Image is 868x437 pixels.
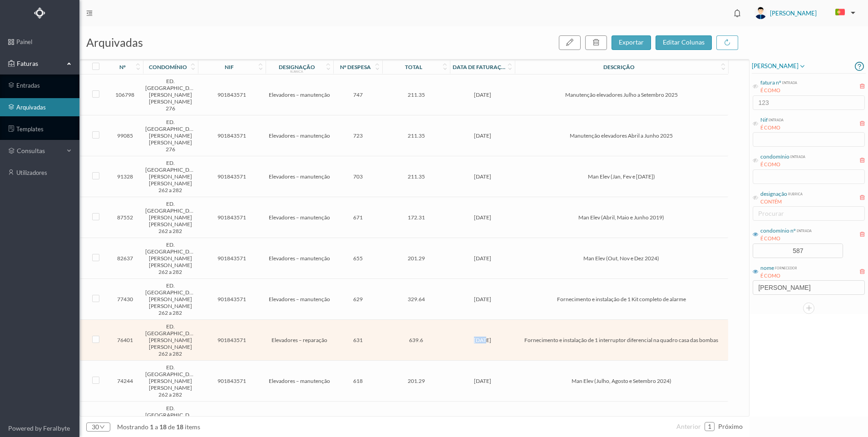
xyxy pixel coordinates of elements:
img: Logo [34,7,45,19]
i: icon: menu-fold [86,10,93,16]
div: condomínio nº [760,227,796,235]
div: condomínio [760,153,789,161]
span: Elevadores – manutenção [268,214,331,221]
span: 201.29 [385,377,448,384]
i: icon: bell [731,7,743,19]
span: consultas [17,146,62,155]
span: Man Elev (Out, Nov e Dez 2024) [517,255,725,262]
div: nome [760,264,774,272]
span: Manutenção elevadores Abril a Junho 2025 [517,132,725,139]
button: exportar [612,35,651,50]
div: entrada [796,227,812,233]
span: ED. [GEOGRAPHIC_DATA][PERSON_NAME] [PERSON_NAME] 276 [145,119,195,153]
span: 18 [158,423,168,431]
span: Elevadores – manutenção [268,377,331,384]
span: arquivadas [86,35,143,49]
li: Página Seguinte [718,419,743,434]
span: 655 [335,255,380,262]
button: PT [828,5,859,20]
span: 901843571 [200,214,263,221]
span: Fornecimento e instalação de 1 interruptor diferencial na quadro casa das bombas [517,337,725,343]
span: 703 [335,173,380,180]
span: 901843571 [200,255,263,262]
div: fornecedor [774,264,797,271]
div: designação [760,190,787,198]
span: Fornecimento e instalação de 1 Kit completo de alarme [517,296,725,303]
span: 106798 [109,91,141,98]
span: Man Elev (Abril, Maio e Junho 2019) [517,214,725,221]
span: [DATE] [452,91,513,98]
span: 211.35 [385,132,448,139]
div: total [405,64,422,70]
div: É COMO [760,235,812,243]
div: entrada [781,79,797,85]
div: rubrica [290,70,303,73]
span: Elevadores – reparação [268,337,331,343]
div: 30 [92,420,99,434]
span: Manutenção elevadores Julho a Setembro 2025 [517,91,725,98]
div: nº [119,64,126,70]
span: 91328 [109,173,141,180]
span: 901843571 [200,173,263,180]
span: 629 [335,296,380,303]
div: CONTÉM [760,198,803,206]
span: 18 [175,423,185,431]
span: ED. [GEOGRAPHIC_DATA][PERSON_NAME] [PERSON_NAME] 262 a 282 [145,323,195,357]
span: Elevadores – manutenção [268,255,331,262]
span: ED. [GEOGRAPHIC_DATA][PERSON_NAME] [PERSON_NAME] 276 [145,78,195,112]
span: 211.35 [385,173,448,180]
div: descrição [603,64,635,70]
span: [DATE] [452,377,513,384]
span: 1 [148,423,155,431]
span: 631 [335,337,380,343]
span: 77430 [109,296,141,303]
div: rubrica [787,190,803,197]
span: 901843571 [200,296,263,303]
span: [DATE] [452,337,513,343]
span: anterior [676,422,701,430]
div: data de faturação [453,64,507,70]
div: É COMO [760,124,784,132]
span: ED. [GEOGRAPHIC_DATA][PERSON_NAME] [PERSON_NAME] 262 a 282 [145,241,195,275]
span: mostrando [117,423,148,431]
div: nº despesa [340,64,371,70]
div: É COMO [760,87,797,94]
span: a [155,423,158,431]
span: 329.64 [385,296,448,303]
span: [DATE] [452,214,513,221]
span: 747 [335,91,380,98]
span: ED. [GEOGRAPHIC_DATA][PERSON_NAME] [PERSON_NAME] 262 a 282 [145,200,195,234]
span: 618 [335,377,380,384]
span: 74244 [109,377,141,384]
span: 76401 [109,337,141,343]
span: 901843571 [200,91,263,98]
span: próximo [718,422,743,430]
span: 671 [335,214,380,221]
div: entrada [768,116,784,123]
i: icon: question-circle-o [855,59,864,73]
a: 1 [705,420,714,433]
span: ED. [GEOGRAPHIC_DATA][PERSON_NAME] [PERSON_NAME] 262 a 282 [145,282,195,316]
div: entrada [789,153,805,159]
img: user_titan3.af2715ee.jpg [755,7,767,19]
span: [DATE] [452,255,513,262]
span: 901843571 [200,132,263,139]
div: nif [225,64,234,70]
div: fatura nº [760,79,781,87]
span: [DATE] [452,173,513,180]
span: 87552 [109,214,141,221]
span: 82637 [109,255,141,262]
span: Elevadores – manutenção [268,296,331,303]
span: 172.31 [385,214,448,221]
button: editar colunas [656,35,712,50]
div: É COMO [760,161,805,169]
span: Faturas [15,59,64,68]
div: Nif [760,116,768,124]
i: icon: down [99,424,105,430]
span: 639.6 [385,337,448,343]
span: items [185,423,200,431]
span: Man Elev (Jan, Fev e [DATE]) [517,173,725,180]
span: [PERSON_NAME] [752,61,806,72]
span: ED. [GEOGRAPHIC_DATA][PERSON_NAME] [PERSON_NAME] 262 a 282 [145,159,195,194]
span: 901843571 [200,377,263,384]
